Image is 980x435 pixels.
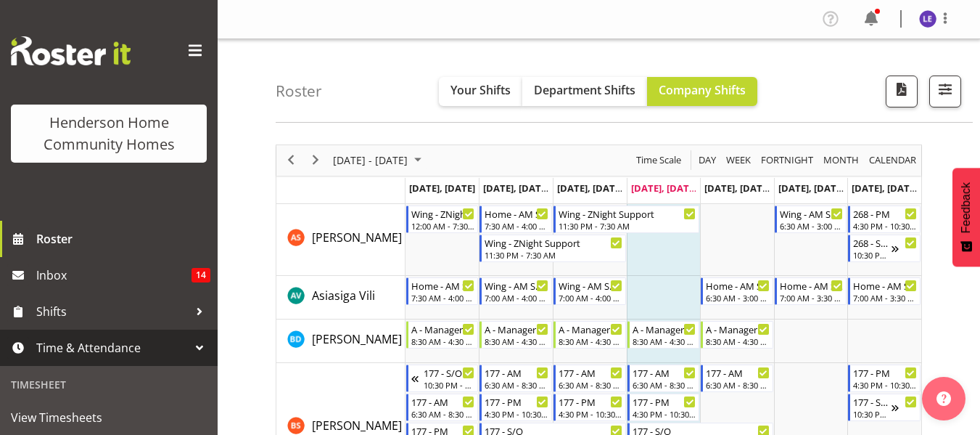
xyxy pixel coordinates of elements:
div: 268 - PM [853,206,917,221]
a: [PERSON_NAME] [312,229,402,246]
div: 11:30 PM - 7:30 AM [559,220,696,232]
div: Home - AM Support 2 [706,278,770,293]
span: Week [725,151,752,169]
div: 4:30 PM - 10:30 PM [485,408,548,420]
div: Arshdeep Singh"s event - Wing - AM Support 1 Begin From Saturday, September 20, 2025 at 6:30:00 A... [775,206,847,233]
div: 177 - AM [633,365,696,380]
div: A - Manager [706,322,770,336]
div: 6:30 AM - 3:00 PM [706,292,770,304]
span: [PERSON_NAME] [312,229,402,245]
div: 4:30 PM - 10:30 PM [853,220,917,232]
div: Wing - ZNight Support [559,206,696,221]
div: 7:00 AM - 4:00 PM [485,292,548,304]
div: 7:00 AM - 3:30 PM [780,292,844,304]
span: [DATE], [DATE] [557,182,623,195]
button: Next [306,151,326,169]
button: Company Shifts [647,77,757,106]
div: Asiasiga Vili"s event - Home - AM Support 3 Begin From Monday, September 15, 2025 at 7:30:00 AM G... [406,277,479,305]
div: 177 - PM [853,365,917,380]
div: 7:30 AM - 4:00 PM [411,292,475,304]
div: A - Manager [559,322,622,336]
div: 6:30 AM - 8:30 AM [633,379,696,391]
span: View Timesheets [11,407,207,428]
div: Wing - ZNight Support [411,206,475,221]
span: Roster [36,228,210,250]
div: Wing - AM Support 1 [780,206,844,221]
img: help-xxl-2.png [936,391,951,406]
td: Arshdeep Singh resource [276,204,405,276]
div: Wing - AM Support 2 [485,278,548,293]
div: Billie Sothern"s event - 177 - PM Begin From Wednesday, September 17, 2025 at 4:30:00 PM GMT+12:0... [553,394,626,421]
div: Arshdeep Singh"s event - Wing - ZNight Support Begin From Wednesday, September 17, 2025 at 11:30:... [553,206,699,233]
div: Arshdeep Singh"s event - Home - AM Support 3 Begin From Tuesday, September 16, 2025 at 7:30:00 AM... [479,206,552,233]
div: 177 - AM [559,365,622,380]
span: Fortnight [759,151,815,169]
div: 268 - S/O [853,235,892,250]
div: 7:30 AM - 4:00 PM [485,220,548,232]
span: [DATE], [DATE] [631,182,697,195]
div: 7:00 AM - 4:00 PM [559,292,622,304]
button: Previous [281,151,301,169]
div: Billie Sothern"s event - 177 - PM Begin From Thursday, September 18, 2025 at 4:30:00 PM GMT+12:00... [627,394,700,421]
div: 10:30 PM - 6:30 AM [853,408,892,420]
div: Billie Sothern"s event - 177 - AM Begin From Thursday, September 18, 2025 at 6:30:00 AM GMT+12:00... [627,365,700,392]
div: 12:00 AM - 7:30 AM [411,220,475,232]
span: [PERSON_NAME] [312,331,402,347]
span: Day [697,151,717,169]
span: [DATE], [DATE] [852,182,918,195]
span: [DATE] - [DATE] [332,151,409,169]
div: Billie Sothern"s event - 177 - PM Begin From Sunday, September 21, 2025 at 4:30:00 PM GMT+12:00 E... [848,365,921,392]
div: Asiasiga Vili"s event - Home - AM Support 1 Begin From Saturday, September 20, 2025 at 7:00:00 AM... [775,277,847,305]
span: Company Shifts [659,82,746,98]
button: Fortnight [759,151,816,169]
button: Department Shifts [522,77,647,106]
div: 8:30 AM - 4:30 PM [485,336,548,347]
div: Asiasiga Vili"s event - Wing - AM Support 2 Begin From Wednesday, September 17, 2025 at 7:00:00 A... [553,277,626,305]
button: Filter Shifts [929,76,961,107]
div: A - Manager [411,322,475,336]
div: Wing - AM Support 2 [559,278,622,293]
div: Asiasiga Vili"s event - Home - AM Support 2 Begin From Friday, September 19, 2025 at 6:30:00 AM G... [701,277,773,305]
div: 8:30 AM - 4:30 PM [633,336,696,347]
div: Barbara Dunlop"s event - A - Manager Begin From Wednesday, September 17, 2025 at 8:30:00 AM GMT+1... [553,321,626,349]
span: [DATE], [DATE] [704,182,770,195]
span: [DATE], [DATE] [778,182,844,195]
div: 177 - PM [633,394,696,409]
div: Arshdeep Singh"s event - 268 - S/O Begin From Sunday, September 21, 2025 at 10:30:00 PM GMT+12:00... [848,235,921,262]
div: Barbara Dunlop"s event - A - Manager Begin From Tuesday, September 16, 2025 at 8:30:00 AM GMT+12:... [479,321,552,349]
button: Month [867,151,919,169]
div: Home - AM Support 3 [411,278,475,293]
div: September 15 - 21, 2025 [328,145,430,176]
div: Billie Sothern"s event - 177 - S/O Begin From Sunday, September 14, 2025 at 10:30:00 PM GMT+12:00... [406,365,479,392]
div: Billie Sothern"s event - 177 - AM Begin From Tuesday, September 16, 2025 at 6:30:00 AM GMT+12:00 ... [479,365,552,392]
div: 8:30 AM - 4:30 PM [411,336,475,347]
div: 177 - PM [559,394,622,409]
div: Home - AM Support 3 [485,206,548,221]
div: Barbara Dunlop"s event - A - Manager Begin From Thursday, September 18, 2025 at 8:30:00 AM GMT+12... [627,321,700,349]
div: 6:30 AM - 8:30 AM [706,379,770,391]
div: A - Manager [633,322,696,336]
span: [DATE], [DATE] [409,182,475,195]
button: Timeline Month [821,151,862,169]
button: Download a PDF of the roster according to the set date range. [886,76,918,107]
img: laura-ellis8533.jpg [919,10,936,28]
button: Timeline Day [696,151,719,169]
div: 177 - AM [485,365,548,380]
button: Time Scale [634,151,684,169]
div: previous period [279,145,303,176]
div: 177 - S/O [853,394,892,409]
div: 177 - S/O [424,365,475,380]
div: 4:30 PM - 10:30 PM [853,379,917,391]
span: Asiasiga Vili [312,288,375,304]
div: Home - AM Support 1 [853,278,917,293]
div: 10:30 PM - 6:30 AM [424,379,475,391]
span: Month [822,151,860,169]
div: Billie Sothern"s event - 177 - AM Begin From Friday, September 19, 2025 at 6:30:00 AM GMT+12:00 E... [701,365,773,392]
div: 8:30 AM - 4:30 PM [706,336,770,347]
span: Inbox [36,264,192,286]
span: Time Scale [635,151,683,169]
div: 177 - AM [411,394,475,409]
button: Your Shifts [439,77,522,106]
a: [PERSON_NAME] [312,417,402,434]
div: Timesheet [4,370,214,399]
